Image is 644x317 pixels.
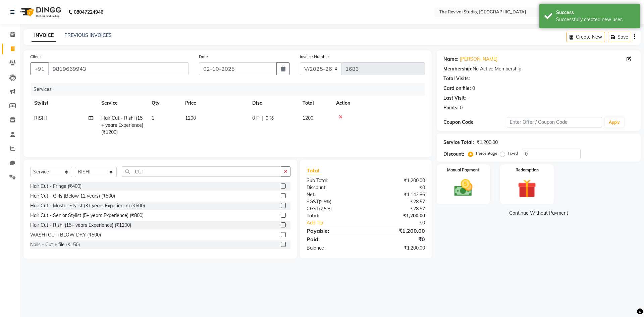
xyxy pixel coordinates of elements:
div: ₹0 [376,219,430,226]
span: 0 F [252,115,259,122]
input: Enter Offer / Coupon Code [507,117,602,127]
label: Redemption [516,167,539,173]
div: 0 [472,85,475,92]
div: Hair Cut - Fringe (₹400) [30,183,82,190]
button: +91 [30,62,49,75]
div: ₹1,200.00 [366,212,430,219]
th: Service [97,96,148,111]
div: Hair Cut - Rishi (15+ years Experience) (₹1200) [30,222,131,229]
a: INVOICE [32,30,56,42]
span: CGST [307,206,319,212]
div: Points: [443,104,459,111]
span: SGST [307,199,319,205]
input: Search or Scan [122,166,281,177]
div: Services [31,83,430,96]
img: _cash.svg [448,177,479,199]
span: 1200 [303,115,313,121]
a: Continue Without Payment [438,210,639,217]
input: Search by Name/Mobile/Email/Code [48,62,189,75]
div: ₹0 [366,235,430,243]
div: Successfully created new user. [556,16,635,23]
a: [PERSON_NAME] [460,56,497,63]
div: 0 [460,104,463,111]
span: | [262,115,263,122]
div: Total Visits: [443,75,470,82]
th: Action [332,96,425,111]
div: ₹1,200.00 [366,177,430,184]
span: Total [307,167,322,174]
button: Create New [567,32,605,42]
div: Balance : [302,245,366,252]
div: ₹1,200.00 [366,245,430,252]
div: Service Total: [443,139,474,146]
div: Name: [443,56,459,63]
a: PREVIOUS INVOICES [64,32,112,38]
div: Hair Cut - Girls (Below 12 years) (₹500) [30,193,115,200]
span: Hair Cut - Rishi (15+ years Experience) (₹1200) [101,115,143,135]
label: Invoice Number [300,54,329,60]
label: Date [199,54,208,60]
img: _gift.svg [512,177,542,200]
div: Hair Cut - Senior Stylist (5+ years Experience) (₹800) [30,212,144,219]
label: Percentage [476,150,497,156]
div: ₹28.57 [366,205,430,212]
div: ( ) [302,205,366,212]
div: Nails - Cut + file (₹150) [30,241,80,248]
div: Membership: [443,65,473,72]
div: Hair Cut - Master Stylist (3+ years Experience) (₹600) [30,202,145,209]
label: Fixed [508,150,518,156]
th: Stylist [30,96,97,111]
span: RISHI [34,115,47,121]
img: logo [17,3,63,21]
div: ₹28.57 [366,198,430,205]
b: 08047224946 [74,3,103,21]
button: Apply [605,117,624,127]
div: Discount: [302,184,366,191]
div: ₹1,200.00 [477,139,498,146]
div: Total: [302,212,366,219]
div: ( ) [302,198,366,205]
div: Net: [302,191,366,198]
div: Success [556,9,635,16]
span: 2.5% [320,206,330,211]
div: ₹0 [366,184,430,191]
th: Price [181,96,248,111]
div: Last Visit: [443,95,466,102]
div: ₹1,142.86 [366,191,430,198]
span: 1200 [185,115,196,121]
div: Sub Total: [302,177,366,184]
span: 2.5% [320,199,330,204]
button: Save [608,32,631,42]
div: Discount: [443,151,464,158]
label: Client [30,54,41,60]
div: - [467,95,469,102]
label: Manual Payment [447,167,479,173]
th: Total [299,96,332,111]
div: ₹1,200.00 [366,227,430,235]
div: No Active Membership [443,65,634,72]
span: 1 [152,115,154,121]
div: WASH+CUT+BLOW DRY (₹500) [30,231,101,239]
th: Disc [248,96,299,111]
div: Coupon Code [443,119,507,126]
div: Paid: [302,235,366,243]
a: Add Tip [302,219,376,226]
div: Payable: [302,227,366,235]
span: 0 % [266,115,274,122]
th: Qty [148,96,181,111]
div: Card on file: [443,85,471,92]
